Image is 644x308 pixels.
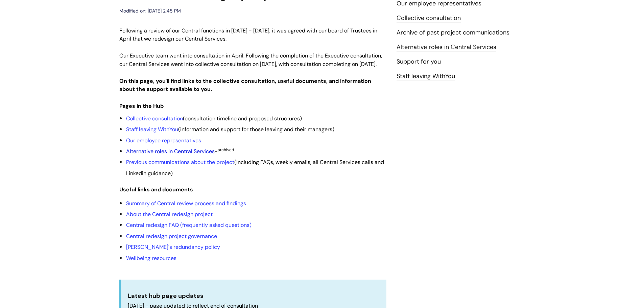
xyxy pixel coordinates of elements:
[126,233,217,240] a: Central redesign project governance
[128,292,204,300] strong: Latest hub page updates
[126,255,176,262] a: Wellbeing resources
[119,7,181,15] div: Modified on: [DATE] 2:45 PM
[397,14,461,23] a: Collective consultation
[119,102,164,110] strong: Pages in the Hub
[397,43,496,52] a: Alternative roles in Central Services
[397,57,441,66] a: Support for you
[126,126,334,133] span: (information and support for those leaving and their managers)
[126,159,234,166] a: Previous communications about the project
[397,72,455,81] a: Staff leaving WithYou
[126,148,234,155] span: -
[126,126,178,133] a: Staff leaving WithYou
[119,186,193,193] strong: Useful links and documents
[119,27,377,43] span: Following a review of our Central functions in [DATE] - [DATE], it was agreed with our board of T...
[126,200,246,207] a: Summary of Central review process and findings
[126,115,183,122] a: Collective consultation
[218,147,234,152] sup: archived
[126,148,215,155] a: Alternative roles in Central Services
[119,52,382,68] span: Our Executive team went into consultation in April. Following the completion of the Executive con...
[126,221,252,229] a: Central redesign FAQ (frequently asked questions)
[397,28,509,37] a: Archive of past project communications
[126,115,302,122] span: (consultation timeline and proposed structures)
[126,137,201,144] a: Our employee representatives
[126,211,213,218] a: About the Central redesign project
[126,159,384,176] span: (including FAQs, weekly emails, all Central Services calls and Linkedin guidance)
[126,243,220,251] a: [PERSON_NAME]'s redundancy policy
[119,77,371,93] strong: On this page, you'll find links to the collective consultation, useful documents, and information...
